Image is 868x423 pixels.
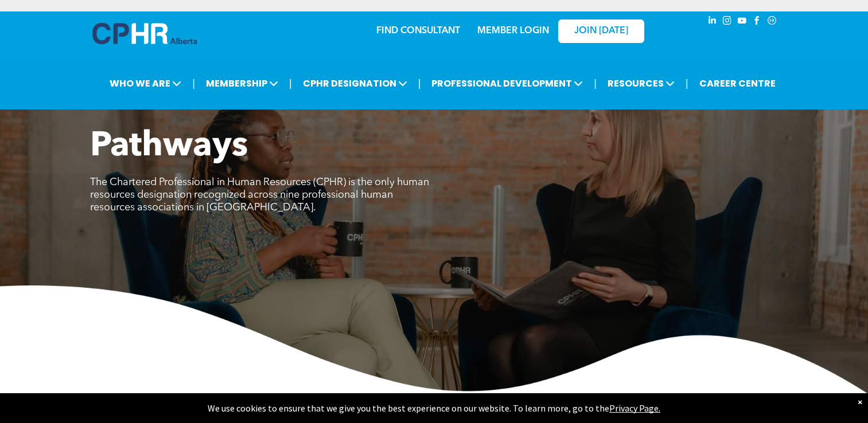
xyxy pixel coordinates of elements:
a: JOIN [DATE] [558,19,644,43]
li: | [289,72,292,95]
li: | [686,72,688,95]
span: WHO WE ARE [106,73,185,94]
span: Pathways [90,130,248,164]
a: MEMBER LOGIN [477,26,549,36]
a: Social network [766,14,779,30]
div: Dismiss notification [858,396,862,408]
span: CPHR DESIGNATION [299,73,411,94]
a: youtube [736,14,749,30]
a: FIND CONSULTANT [376,26,460,36]
a: linkedin [706,14,719,30]
img: A blue and white logo for cp alberta [92,23,197,44]
a: Privacy Page. [609,402,660,414]
li: | [594,72,597,95]
span: MEMBERSHIP [203,73,282,94]
a: instagram [721,14,734,30]
a: CAREER CENTRE [696,73,779,94]
span: PROFESSIONAL DEVELOPMENT [428,73,586,94]
a: facebook [751,14,764,30]
span: RESOURCES [604,73,678,94]
span: The Chartered Professional in Human Resources (CPHR) is the only human resources designation reco... [90,177,429,213]
span: JOIN [DATE] [574,26,628,37]
li: | [418,72,421,95]
li: | [192,72,195,95]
